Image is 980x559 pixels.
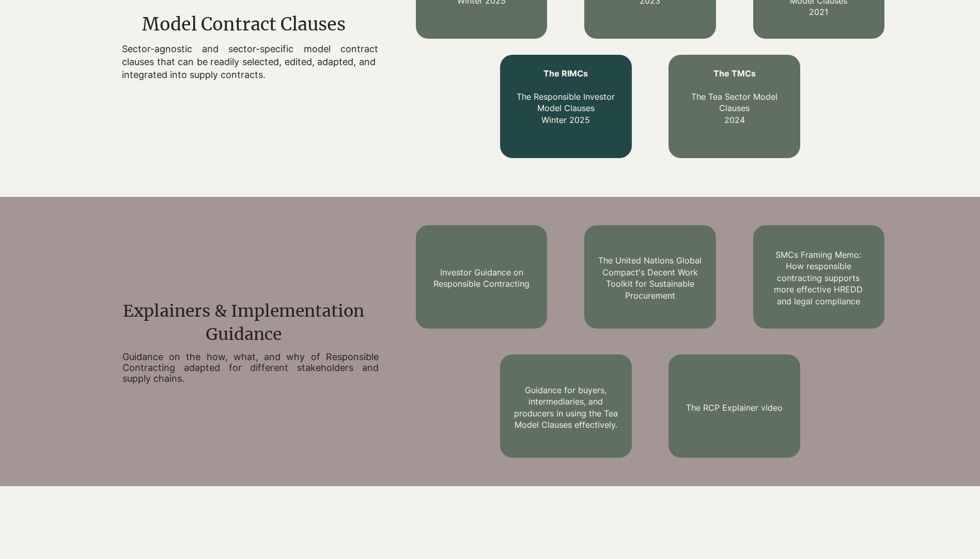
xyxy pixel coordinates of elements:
[433,267,530,289] a: Investor Guidance on Responsible Contracting
[123,301,364,345] span: Explainers & Implementation Guidance
[122,42,378,82] p: Sector-agnostic and sector-specific model contract clauses that can be readily selected, edited, ...
[517,68,615,125] a: The RIMCs The Responsible Investor Model ClausesWinter 2025
[774,250,863,306] a: SMCs Framing Memo: How responsible contracting supports more effective HREDD and legal compliance
[686,402,783,413] a: The RCP Explainer video
[598,255,702,300] a: The United Nations Global Compact's Decent Work Toolkit for Sustainable Procurement
[514,385,618,430] a: Guidance for buyers, intermediaries, and producers in using the Tea Model Clauses effectively.
[691,68,777,125] a: The TMCs The Tea Sector Model Clauses2024
[713,68,756,79] span: The TMCs
[543,68,588,79] span: The RIMCs
[142,13,346,35] span: Model Contract Clauses
[122,351,379,384] h2: Guidance on the how, what, and why of Responsible Contracting adapted for different stakeholders ...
